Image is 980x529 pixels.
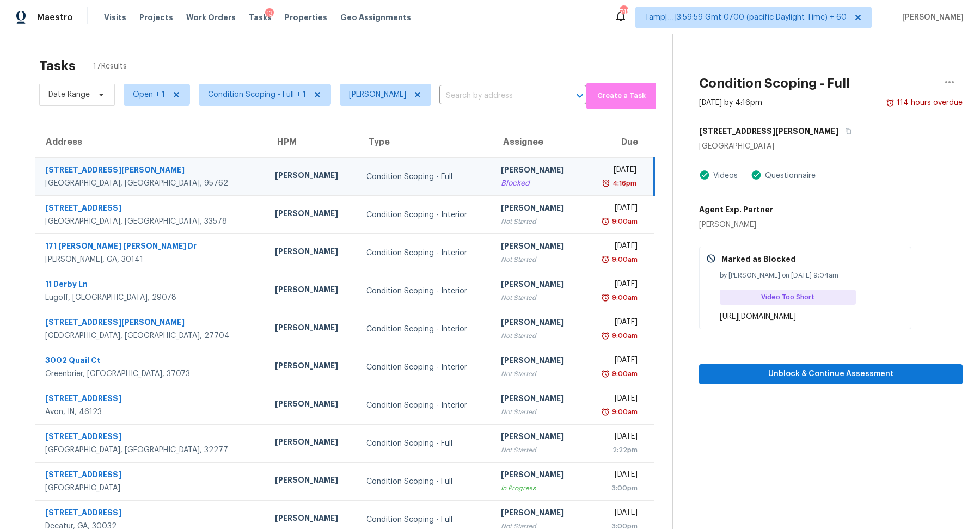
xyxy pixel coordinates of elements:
[133,89,165,100] span: Open + 1
[601,292,610,303] img: Overdue Alarm Icon
[720,311,904,322] div: [URL][DOMAIN_NAME]
[366,324,483,335] div: Condition Scoping - Interior
[895,97,963,108] div: 114 hours overdue
[45,330,258,341] div: [GEOGRAPHIC_DATA], [GEOGRAPHIC_DATA], 27704
[501,216,575,227] div: Not Started
[620,7,627,17] div: 745
[699,141,963,152] div: [GEOGRAPHIC_DATA]
[720,270,904,281] div: by [PERSON_NAME] on [DATE] 9:04am
[366,400,483,411] div: Condition Scoping - Interior
[592,279,638,292] div: [DATE]
[358,127,492,158] th: Type
[762,170,816,181] div: Questionnaire
[501,368,575,379] div: Not Started
[349,89,406,100] span: [PERSON_NAME]
[592,469,638,483] div: [DATE]
[48,89,90,100] span: Date Range
[249,14,272,21] span: Tasks
[501,164,575,178] div: [PERSON_NAME]
[710,170,738,181] div: Videos
[706,254,716,263] img: Gray Cancel Icon
[366,286,483,297] div: Condition Scoping - Interior
[501,483,575,494] div: In Progress
[610,216,638,227] div: 9:00am
[186,12,236,23] span: Work Orders
[592,164,636,178] div: [DATE]
[501,355,575,368] div: [PERSON_NAME]
[699,97,762,108] div: [DATE] by 4:16pm
[208,89,306,100] span: Condition Scoping - Full + 1
[592,445,638,456] div: 2:22pm
[592,241,638,254] div: [DATE]
[45,469,258,483] div: [STREET_ADDRESS]
[761,292,819,303] span: Video Too Short
[708,367,954,381] span: Unblock & Continue Assessment
[645,12,847,23] span: Tamp[…]3:59:59 Gmt 0700 (pacific Daylight Time) + 60
[275,360,349,374] div: [PERSON_NAME]
[275,436,349,450] div: [PERSON_NAME]
[501,407,575,417] div: Not Started
[45,164,258,178] div: [STREET_ADDRESS][PERSON_NAME]
[501,330,575,341] div: Not Started
[265,8,274,19] div: 13
[45,241,258,254] div: 171 [PERSON_NAME] [PERSON_NAME] Dr
[275,284,349,298] div: [PERSON_NAME]
[275,322,349,336] div: [PERSON_NAME]
[886,97,895,108] img: Overdue Alarm Icon
[601,330,610,341] img: Overdue Alarm Icon
[366,248,483,259] div: Condition Scoping - Interior
[275,246,349,260] div: [PERSON_NAME]
[275,513,349,526] div: [PERSON_NAME]
[501,445,575,456] div: Not Started
[898,12,964,23] span: [PERSON_NAME]
[586,83,656,109] button: Create a Task
[699,169,710,181] img: Artifact Present Icon
[592,355,638,368] div: [DATE]
[45,355,258,368] div: 3002 Quail Ct
[45,483,258,494] div: [GEOGRAPHIC_DATA]
[610,407,638,417] div: 9:00am
[610,368,638,379] div: 9:00am
[699,364,963,384] button: Unblock & Continue Assessment
[45,393,258,407] div: [STREET_ADDRESS]
[584,127,654,158] th: Due
[45,431,258,445] div: [STREET_ADDRESS]
[592,202,638,216] div: [DATE]
[592,431,638,445] div: [DATE]
[601,407,610,417] img: Overdue Alarm Icon
[501,292,575,303] div: Not Started
[45,317,258,330] div: [STREET_ADDRESS][PERSON_NAME]
[45,445,258,456] div: [GEOGRAPHIC_DATA], [GEOGRAPHIC_DATA], 32277
[45,216,258,227] div: [GEOGRAPHIC_DATA], [GEOGRAPHIC_DATA], 33578
[699,78,850,89] h2: Condition Scoping - Full
[366,362,483,373] div: Condition Scoping - Interior
[275,475,349,488] div: [PERSON_NAME]
[601,254,610,265] img: Overdue Alarm Icon
[45,407,258,417] div: Avon, IN, 46123
[592,90,651,102] span: Create a Task
[572,88,587,103] button: Open
[366,210,483,220] div: Condition Scoping - Interior
[610,330,638,341] div: 9:00am
[501,317,575,330] div: [PERSON_NAME]
[501,469,575,483] div: [PERSON_NAME]
[45,254,258,265] div: [PERSON_NAME], GA, 30141
[492,127,584,158] th: Assignee
[592,507,638,521] div: [DATE]
[139,12,173,23] span: Projects
[592,393,638,407] div: [DATE]
[45,178,258,189] div: [GEOGRAPHIC_DATA], [GEOGRAPHIC_DATA], 95762
[37,12,73,23] span: Maestro
[699,126,838,137] h5: [STREET_ADDRESS][PERSON_NAME]
[285,12,327,23] span: Properties
[721,254,796,264] p: Marked as Blocked
[501,393,575,407] div: [PERSON_NAME]
[610,254,638,265] div: 9:00am
[501,507,575,521] div: [PERSON_NAME]
[501,254,575,265] div: Not Started
[699,204,773,215] h5: Agent Exp. Partner
[602,178,610,189] img: Overdue Alarm Icon
[501,178,575,189] div: Blocked
[366,438,483,449] div: Condition Scoping - Full
[45,292,258,303] div: Lugoff, [GEOGRAPHIC_DATA], 29078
